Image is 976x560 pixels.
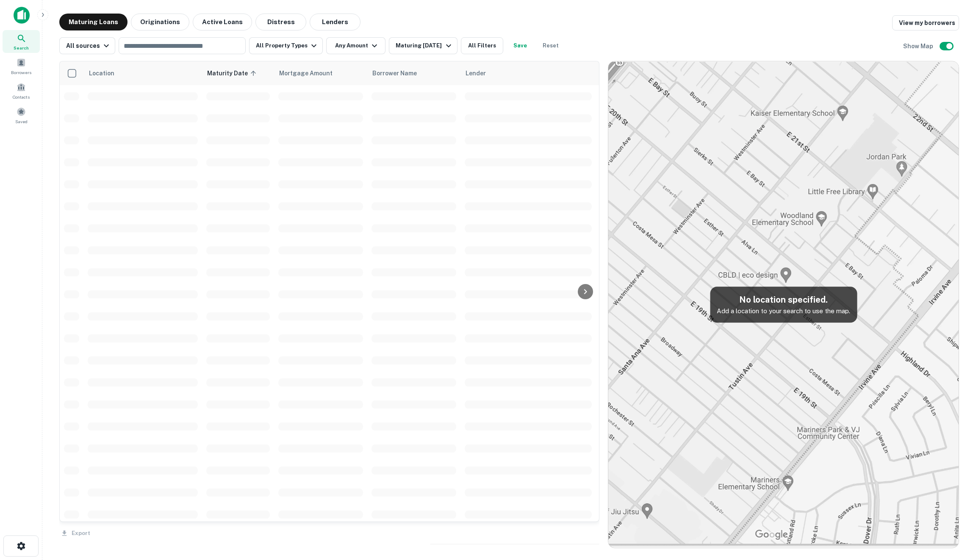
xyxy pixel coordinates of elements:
[3,79,40,102] a: Contacts
[326,37,385,54] button: Any Amount
[66,41,111,51] div: All sources
[255,14,306,30] button: Distress
[274,61,367,85] th: Mortgage Amount
[372,68,417,78] span: Borrower Name
[507,37,534,54] button: Save your search to get updates of matches that match your search criteria.
[59,14,128,30] button: Maturing Loans
[14,7,30,24] img: capitalize-icon.png
[367,61,460,85] th: Borrower Name
[249,37,323,54] button: All Property Types
[89,68,114,78] span: Location
[15,118,28,125] span: Saved
[717,293,850,306] h5: No location specified.
[389,37,457,54] button: Maturing [DATE]
[717,306,850,316] p: Add a location to your search to use the map.
[396,41,453,51] div: Maturing [DATE]
[608,61,959,548] img: map-placeholder.webp
[279,68,344,78] span: Mortgage Amount
[14,44,29,51] span: Search
[13,94,30,100] span: Contacts
[3,30,40,53] a: Search
[460,61,596,85] th: Lender
[3,104,40,127] a: Saved
[207,68,259,78] span: Maturity Date
[461,37,503,54] button: All Filters
[903,41,934,51] h6: Show Map
[934,492,976,533] iframe: Chat Widget
[310,14,360,30] button: Lenders
[892,15,959,30] a: View my borrowers
[202,61,274,85] th: Maturity Date
[466,68,486,78] span: Lender
[193,14,252,30] button: Active Loans
[537,37,564,54] button: Reset
[11,69,31,76] span: Borrowers
[59,37,115,54] button: All sources
[83,61,202,85] th: Location
[3,55,40,77] a: Borrowers
[131,14,189,30] button: Originations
